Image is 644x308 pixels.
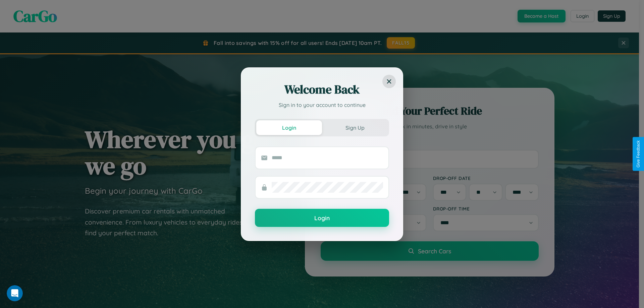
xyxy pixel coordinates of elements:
[256,120,322,135] button: Login
[636,140,641,168] div: Give Feedback
[255,81,389,98] h2: Welcome Back
[255,101,389,109] p: Sign in to your account to continue
[322,120,388,135] button: Sign Up
[255,209,389,227] button: Login
[7,285,23,301] iframe: Intercom live chat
